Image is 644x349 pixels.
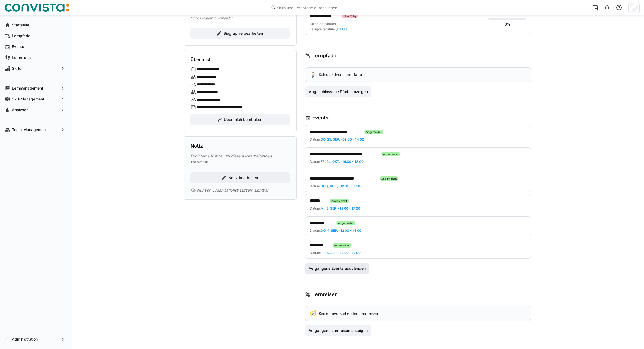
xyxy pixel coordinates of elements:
p: Für interne Notizen zu diesem Mitarbeitenden verwendet. [190,153,290,164]
button: Abgeschlossene Pfade anzeigen [305,86,371,97]
input: Skills und Lernpfade durchsuchen… [276,5,373,10]
div: Datum: [310,137,522,142]
div: Datum: [310,160,522,164]
h3: Events [312,115,329,121]
div: Datum: [310,206,522,211]
h3: Notiz [190,143,203,149]
button: Notiz bearbeiten [190,172,290,183]
span: Keine Aktivitäten [310,22,336,26]
h3: Lernpfade [312,53,336,59]
span: Do, 4. Sep. · 12:00 - 14:00 [321,229,361,233]
div: 🧭 [310,311,317,316]
span: Biographie bearbeiten [223,31,264,36]
span: Abgeschlossene Pfade anzeigen [308,89,369,94]
h3: Lernreisen [312,291,338,297]
span: Nur von Organisationsbesitzern sichtbar. [197,188,269,193]
span: Angemeldet [383,153,399,156]
span: Angemeldet [381,177,397,180]
span: Angemeldet [366,130,382,134]
span: Do, 25. Sep. · 09:00 - 14:00 [321,137,364,141]
span: [DATE] [336,27,347,31]
span: Vergangene Lernreisen anzeigen [308,328,368,333]
div: Überfällig [342,14,358,18]
button: Über mich bearbeiten [190,114,290,125]
div: 🚶 [310,72,317,77]
span: Mi, 3. Sep. · 12:00 - 17:00 [321,206,360,210]
h4: Über mich [190,57,212,62]
span: Angemeldet [338,221,354,225]
button: Vergangene Lernreisen anzeigen [305,325,371,336]
span: Fr, 24. Okt. · 16:00 - 18:00 [321,160,364,164]
div: Fälligkeitsdatum: [310,27,347,31]
span: Notiz bearbeiten [228,175,259,180]
p: Keine Biographie vorhanden [190,16,290,20]
span: Angemeldet [331,199,347,202]
span: Vergangene Events ausblenden [308,266,366,271]
div: Datum: [310,184,522,188]
div: Datum: [310,229,522,233]
span: Do, [DATE] · 09:00 - 17:00 [321,184,362,188]
div: 0% [505,21,510,27]
span: Angemeldet [334,244,350,247]
span: Fr, 5. Sep. · 12:00 - 17:00 [321,251,361,255]
button: Vergangene Events ausblenden [305,263,369,274]
p: Keine aktiven Lernpfade [319,72,362,77]
p: Keine bevorstehenden Lernreisen [319,311,378,316]
div: Datum: [310,251,522,255]
button: Biographie bearbeiten [190,28,290,39]
span: Über mich bearbeiten [223,117,263,122]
